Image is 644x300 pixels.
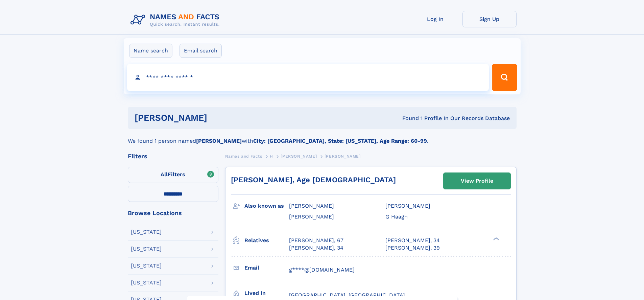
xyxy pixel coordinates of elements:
span: [PERSON_NAME] [325,154,361,159]
div: [US_STATE] [131,246,162,252]
div: ❯ [492,236,500,241]
a: [PERSON_NAME], 67 [289,237,343,244]
div: Browse Locations [128,210,218,216]
div: [US_STATE] [131,263,162,269]
img: Logo Names and Facts [128,11,225,29]
input: search input [127,64,489,91]
span: All [161,171,168,178]
label: Filters [128,167,218,183]
h1: [PERSON_NAME] [135,114,305,122]
span: [PERSON_NAME] [385,203,430,209]
a: H [270,152,273,160]
label: Name search [129,44,172,58]
a: Sign Up [462,11,517,27]
span: [PERSON_NAME] [289,203,334,209]
h3: Relatives [244,235,289,246]
a: Log In [408,11,462,27]
a: [PERSON_NAME], 39 [385,244,440,252]
h3: Lived in [244,287,289,299]
button: Search Button [492,64,517,91]
span: G Haagh [385,213,408,220]
a: View Profile [444,173,510,189]
span: H [270,154,273,159]
label: Email search [180,44,222,58]
div: [US_STATE] [131,280,162,285]
a: [PERSON_NAME], 34 [289,244,343,252]
span: [GEOGRAPHIC_DATA], [GEOGRAPHIC_DATA] [289,292,405,298]
a: Names and Facts [225,152,262,160]
a: [PERSON_NAME], 34 [385,237,440,244]
b: [PERSON_NAME] [196,138,242,144]
div: View Profile [461,173,493,189]
div: We found 1 person named with . [128,129,517,145]
div: Filters [128,153,218,159]
b: City: [GEOGRAPHIC_DATA], State: [US_STATE], Age Range: 60-99 [253,138,427,144]
div: [US_STATE] [131,229,162,235]
a: [PERSON_NAME], Age [DEMOGRAPHIC_DATA] [231,176,396,184]
span: [PERSON_NAME] [289,213,334,220]
div: Found 1 Profile In Our Records Database [305,115,510,122]
span: [PERSON_NAME] [281,154,317,159]
h3: Also known as [244,200,289,212]
a: [PERSON_NAME] [281,152,317,160]
h3: Email [244,262,289,274]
